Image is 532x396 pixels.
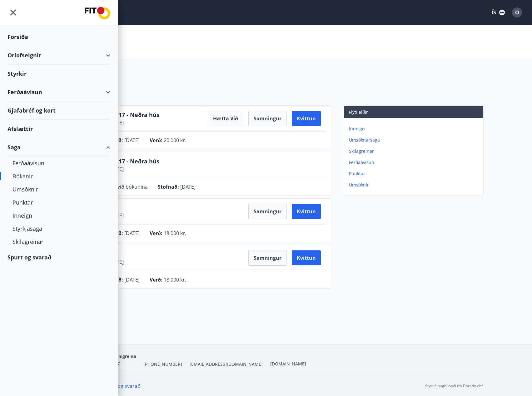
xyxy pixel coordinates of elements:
div: Skilagreinar [12,235,105,248]
div: Forsíða [7,28,110,46]
p: Inneign [349,126,481,132]
span: [PHONE_NUMBER] [143,361,182,367]
div: Ferðaávísun [7,83,110,101]
button: Samningur [248,111,287,126]
img: union_logo [85,7,110,19]
span: Verð : [150,276,162,283]
span: [DATE] [124,137,140,144]
span: Flýtileiðir [349,109,368,115]
button: Samningur [248,204,287,219]
span: Stofnað : [102,137,123,144]
button: menu [7,7,19,18]
span: O [515,9,519,16]
span: 20.000 kr. [164,137,186,144]
button: O [510,5,525,20]
p: Umsóknarsaga [349,137,481,143]
span: [DATE] [124,230,140,237]
p: Punktar [349,171,481,177]
span: Verð : [150,137,162,144]
div: Styrkjasaga [12,222,105,235]
div: Bókanir [12,170,105,183]
button: Samningur [248,250,287,266]
a: [DOMAIN_NAME] [270,361,306,367]
div: Gjafabréf og kort [7,101,110,120]
div: Ferðaávísun [12,157,105,170]
span: [DATE] [180,183,196,190]
span: [DATE] [124,276,140,283]
p: Skilagreinar [349,148,481,154]
p: Umsóknir [349,182,481,188]
span: 18.000 kr. [164,276,186,283]
div: Saga [7,138,110,157]
div: Spurt og svarað [7,248,110,266]
span: Stofnað : [102,230,123,237]
div: Afslættir [7,120,110,138]
p: Keyrt á hugbúnaði frá Dorado ehf. [425,383,484,389]
div: Umsóknir [12,183,105,196]
a: Spurt og svarað [103,383,141,389]
p: Ferðaávísun [349,159,481,166]
span: 18.000 kr. [164,230,186,237]
button: ÍS [488,7,508,18]
span: [EMAIL_ADDRESS][DOMAIN_NAME] [190,361,263,367]
div: Punktar [12,196,105,209]
span: Stofnað : [158,183,179,190]
button: Kvittun [292,250,321,265]
button: Kvittun [292,111,321,126]
span: Verð : [150,230,162,237]
button: Kvittun [292,204,321,219]
div: Styrkir [7,65,110,83]
div: Orlofseignir [7,46,110,65]
button: Hætta við [208,111,243,126]
div: Inneign [12,209,105,222]
span: Stofnað : [102,276,123,283]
